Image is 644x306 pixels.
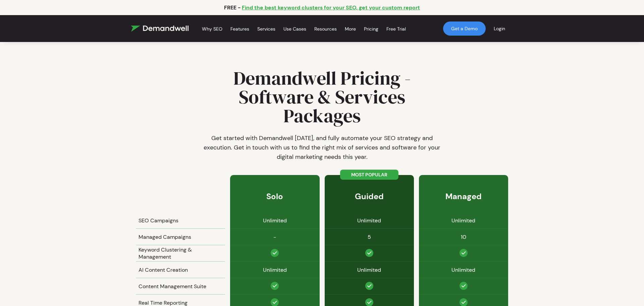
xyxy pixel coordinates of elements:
[365,282,373,290] img: Checked
[460,249,468,257] img: Checked
[136,245,225,262] td: Keyword Clustering & Management
[136,262,225,278] td: AI Content Creation
[419,262,508,278] td: Unlimited
[230,229,319,245] td: -
[486,17,513,40] a: Login
[136,212,225,229] td: SEO Campaigns
[230,18,249,40] a: Features
[242,4,420,11] a: Find the best keyword clusters for your SEO, get your custom report
[443,21,486,36] a: Get a Demo
[314,18,337,40] a: Resources
[271,249,279,257] img: Checked
[325,212,414,229] td: Unlimited
[136,278,225,295] td: Content Management Suite
[460,282,468,290] img: Checked
[131,26,189,32] img: Demandwell Logo
[202,18,222,40] a: Why SEO
[201,69,443,125] h1: Demandwell Pricing - Software & Services Packages
[365,249,373,257] img: Checked
[419,212,508,229] td: Unlimited
[230,262,319,278] td: Unlimited
[136,229,225,245] td: Managed Campaigns
[345,18,356,40] a: More
[224,4,240,11] p: FREE -
[257,18,275,40] a: Services
[422,191,505,202] div: Managed
[340,170,398,180] span: Most Popular
[419,229,508,245] td: 10
[386,18,406,40] a: Free Trial
[325,262,414,278] td: Unlimited
[271,282,279,290] img: Checked
[201,125,443,162] p: Get started with Demandwell [DATE], and fully automate your SEO strategy and execution. Get in to...
[230,212,319,229] td: Unlimited
[233,191,317,202] div: Solo
[364,18,378,40] a: Pricing
[327,191,411,202] div: Guided
[283,18,306,40] a: Use Cases
[325,229,414,245] td: 5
